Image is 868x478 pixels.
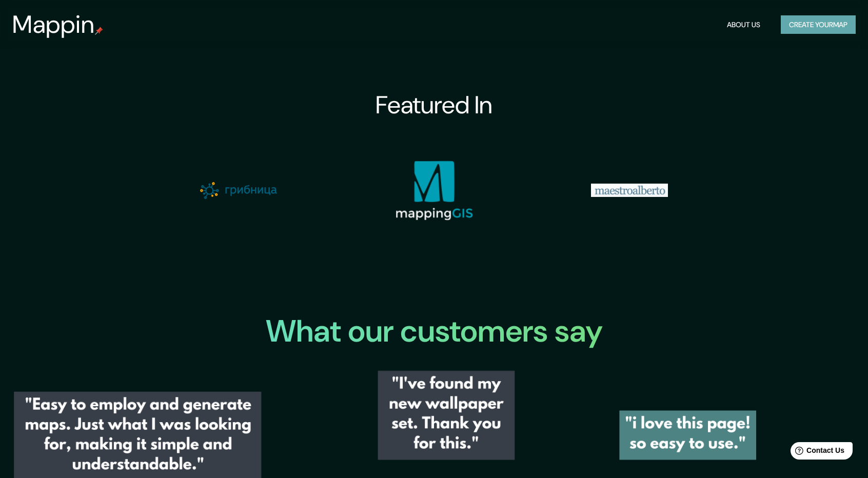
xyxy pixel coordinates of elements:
button: Create yourmap [781,15,856,34]
button: About Us [723,15,764,34]
img: gribnica-logo [200,182,277,198]
img: maestroalberto-logo [591,184,668,197]
img: mappin-pin [95,27,103,35]
img: mappinggis-logo [396,161,472,220]
h3: Mappin [12,10,95,39]
h3: Featured In [376,91,492,120]
iframe: Help widget launcher [777,438,857,467]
